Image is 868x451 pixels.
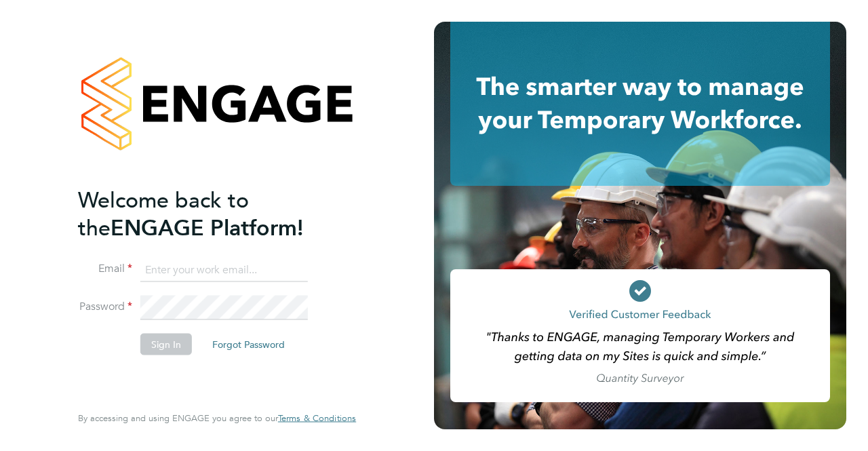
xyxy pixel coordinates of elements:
[201,334,296,355] button: Forgot Password
[78,412,356,424] span: By accessing and using ENGAGE you agree to our
[78,300,132,314] label: Password
[278,413,356,424] a: Terms & Conditions
[78,187,249,241] span: Welcome back to the
[78,186,342,241] h2: ENGAGE Platform!
[140,258,308,282] input: Enter your work email...
[278,412,356,424] span: Terms & Conditions
[78,262,132,276] label: Email
[140,334,192,355] button: Sign In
